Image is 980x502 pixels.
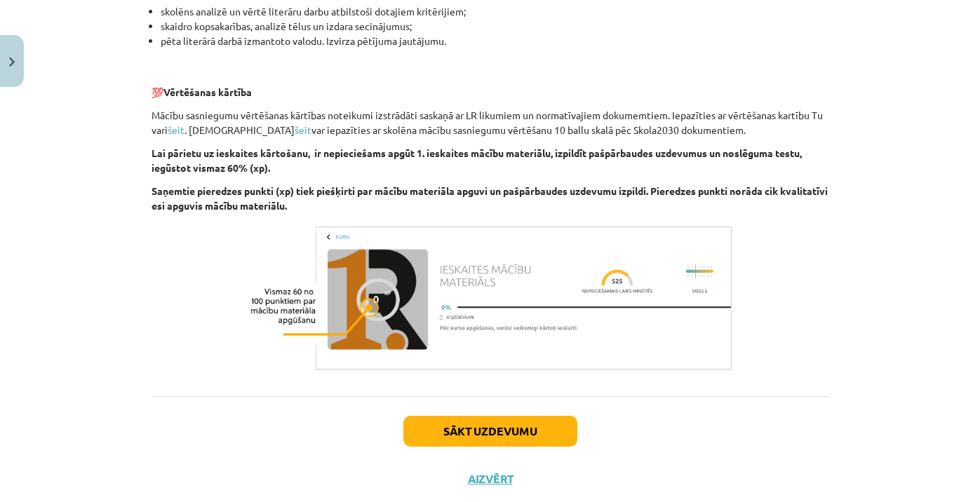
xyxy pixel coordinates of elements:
[168,123,184,136] a: šeit
[295,123,311,136] a: šeit
[163,86,252,98] b: Vērtēšanas kārtība
[152,70,829,100] p: 💯
[403,416,577,447] button: Sākt uzdevumu
[464,472,517,486] button: Aizvērt
[152,108,829,137] p: Mācību sasniegumu vērtēšanas kārtības noteikumi izstrādāti saskaņā ar LR likumiem un normatīvajie...
[161,19,829,34] li: skaidro kopsakarības, analizē tēlus un izdara secinājumus;
[161,4,829,19] li: skolēns analizē un vērtē literāru darbu atbilstoši dotajiem kritērijiem;
[152,184,828,212] b: Saņemtie pieredzes punkti (xp) tiek piešķirti par mācību materiāla apguvi un pašpārbaudes uzdevum...
[152,147,802,174] b: Lai pārietu uz ieskaites kārtošanu, ir nepieciešams apgūt 1. ieskaites mācību materiālu, izpildīt...
[161,34,829,63] li: pēta literārā darbā izmantoto valodu. Izvirza pētījuma jautājumu.
[9,57,15,67] img: icon-close-lesson-0947bae3869378f0d4975bcd49f059093ad1ed9edebbc8119c70593378902aed.svg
